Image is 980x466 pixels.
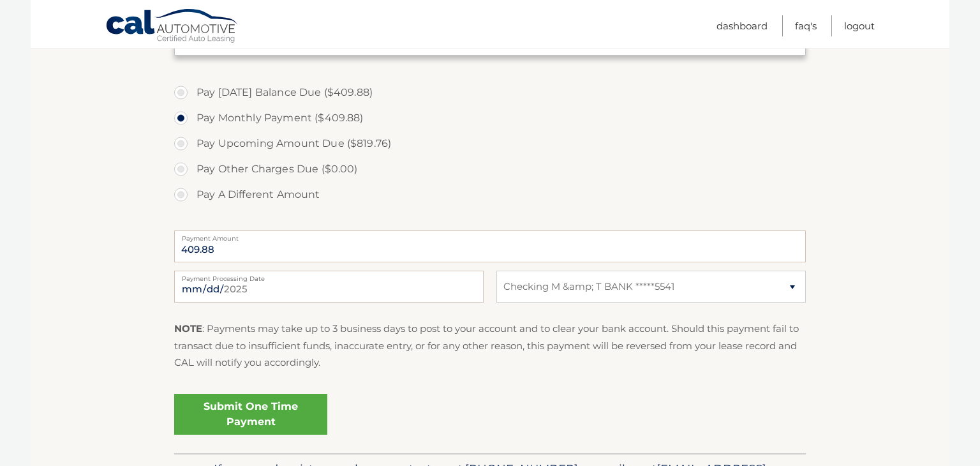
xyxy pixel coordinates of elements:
a: Dashboard [716,15,768,36]
a: Cal Automotive [105,8,239,45]
input: Payment Amount [174,230,806,262]
label: Pay Upcoming Amount Due ($819.76) [174,131,806,156]
a: Submit One Time Payment [174,394,327,435]
a: FAQ's [795,15,817,36]
label: Pay A Different Amount [174,182,806,207]
label: Payment Processing Date [174,271,484,281]
input: Payment Date [174,271,484,303]
label: Pay [DATE] Balance Due ($409.88) [174,80,806,105]
strong: NOTE [174,322,202,334]
a: Logout [844,15,875,36]
p: : Payments may take up to 3 business days to post to your account and to clear your bank account.... [174,320,806,371]
label: Pay Monthly Payment ($409.88) [174,105,806,131]
label: Pay Other Charges Due ($0.00) [174,156,806,182]
label: Payment Amount [174,230,806,241]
